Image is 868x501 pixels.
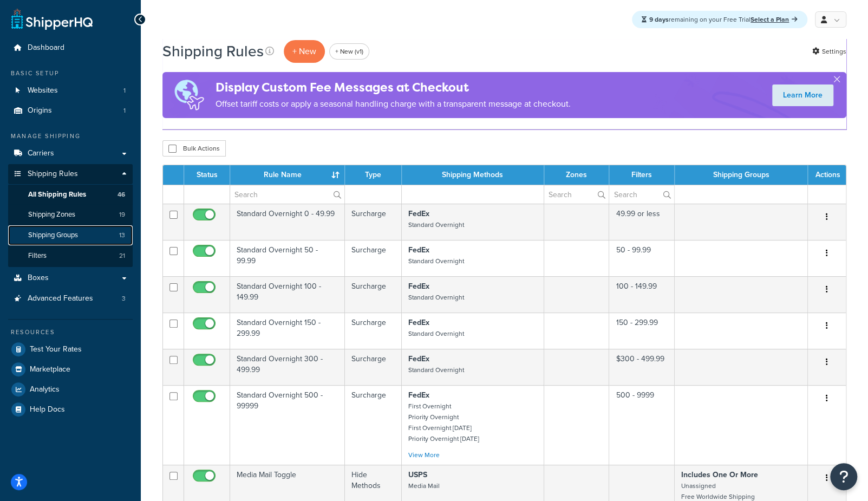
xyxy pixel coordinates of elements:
[8,81,133,101] a: Websites 1
[30,385,60,394] span: Analytics
[119,231,125,240] span: 13
[8,400,133,419] a: Help Docs
[28,149,54,158] span: Carriers
[28,231,78,240] span: Shipping Groups
[8,380,133,399] a: Analytics
[230,240,345,276] td: Standard Overnight 50 - 99.99
[8,360,133,379] a: Marketplace
[162,41,264,62] h1: Shipping Rules
[28,294,93,303] span: Advanced Features
[408,244,429,256] strong: FedEx
[8,38,133,58] a: Dashboard
[230,204,345,240] td: Standard Overnight 0 - 49.99
[609,204,675,240] td: 49.99 or less
[8,185,133,205] li: All Shipping Rules
[8,289,133,309] a: Advanced Features 3
[8,144,133,164] a: Carriers
[609,240,675,276] td: 50 - 99.99
[609,165,675,185] th: Filters
[8,225,133,245] li: Shipping Groups
[30,405,65,414] span: Help Docs
[830,463,857,490] button: Open Resource Center
[345,276,402,313] td: Surcharge
[8,164,133,184] a: Shipping Rules
[230,185,344,204] input: Search
[649,15,669,24] strong: 9 days
[675,165,808,185] th: Shipping Groups
[8,185,133,205] a: All Shipping Rules 46
[345,313,402,349] td: Surcharge
[345,165,402,185] th: Type
[812,44,846,59] a: Settings
[8,164,133,267] li: Shipping Rules
[408,365,464,375] small: Standard Overnight
[408,469,427,480] strong: USPS
[28,274,49,283] span: Boxes
[632,11,807,28] div: remaining on your Free Trial
[609,185,674,204] input: Search
[8,268,133,288] li: Boxes
[8,246,133,266] a: Filters 21
[609,385,675,465] td: 500 - 9999
[230,276,345,313] td: Standard Overnight 100 - 149.99
[123,106,126,115] span: 1
[609,313,675,349] td: 150 - 299.99
[30,365,70,374] span: Marketplace
[345,240,402,276] td: Surcharge
[162,140,226,157] button: Bulk Actions
[11,8,93,30] a: ShipperHQ Home
[345,204,402,240] td: Surcharge
[230,349,345,385] td: Standard Overnight 300 - 499.99
[402,165,544,185] th: Shipping Methods
[230,385,345,465] td: Standard Overnight 500 - 99999
[28,190,86,199] span: All Shipping Rules
[28,43,64,53] span: Dashboard
[408,256,464,266] small: Standard Overnight
[122,294,126,303] span: 3
[609,276,675,313] td: 100 - 149.99
[8,101,133,121] li: Origins
[408,481,440,491] small: Media Mail
[123,86,126,95] span: 1
[609,349,675,385] td: $300 - 499.99
[216,79,571,96] h4: Display Custom Fee Messages at Checkout
[28,86,58,95] span: Websites
[8,225,133,245] a: Shipping Groups 13
[772,84,833,106] a: Learn More
[28,170,78,179] span: Shipping Rules
[8,246,133,266] li: Filters
[118,190,125,199] span: 46
[544,165,610,185] th: Zones
[408,292,464,302] small: Standard Overnight
[28,251,47,261] span: Filters
[8,289,133,309] li: Advanced Features
[119,210,125,219] span: 19
[408,389,429,401] strong: FedEx
[28,106,52,115] span: Origins
[8,81,133,101] li: Websites
[8,328,133,337] div: Resources
[230,165,345,185] th: Rule Name : activate to sort column ascending
[8,340,133,359] a: Test Your Rates
[750,15,798,24] a: Select a Plan
[8,205,133,225] li: Shipping Zones
[408,208,429,219] strong: FedEx
[329,43,369,60] a: + New (v1)
[408,450,440,460] a: View More
[681,469,758,480] strong: Includes One Or More
[8,205,133,225] a: Shipping Zones 19
[408,353,429,365] strong: FedEx
[408,317,429,328] strong: FedEx
[408,329,464,339] small: Standard Overnight
[30,345,82,354] span: Test Your Rates
[345,349,402,385] td: Surcharge
[345,385,402,465] td: Surcharge
[8,101,133,121] a: Origins 1
[544,185,609,204] input: Search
